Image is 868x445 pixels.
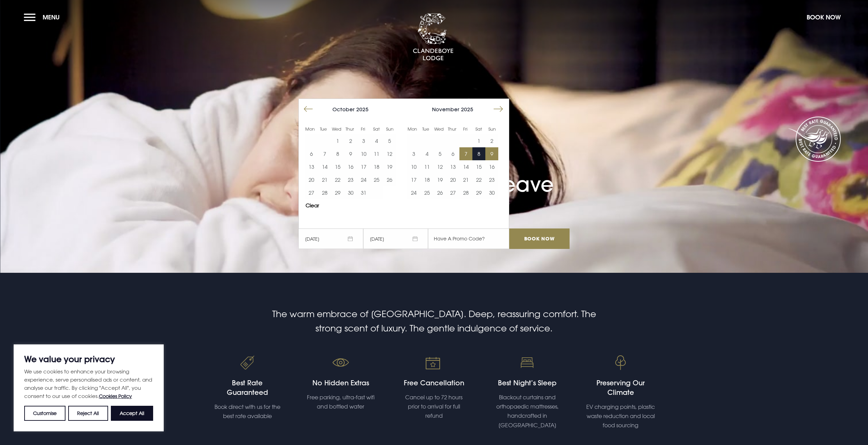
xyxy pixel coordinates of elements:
button: 2 [344,134,357,147]
h4: Best Night’s Sleep [492,378,562,388]
td: Choose Saturday, October 4, 2025 as your end date. [370,134,383,147]
button: 2 [485,134,498,147]
td: Choose Friday, October 17, 2025 as your end date. [357,160,370,173]
td: Choose Monday, October 20, 2025 as your end date. [305,173,318,186]
button: 31 [357,186,370,199]
button: 13 [305,160,318,173]
td: Choose Tuesday, October 7, 2025 as your end date. [318,147,331,160]
button: 11 [370,147,383,160]
span: Menu [43,13,60,21]
td: Choose Thursday, November 27, 2025 as your end date. [446,186,459,199]
button: 17 [357,160,370,173]
td: Choose Tuesday, October 21, 2025 as your end date. [318,173,331,186]
td: Choose Monday, November 10, 2025 as your end date. [407,160,420,173]
span: [DATE] [363,228,428,249]
td: Choose Saturday, October 25, 2025 as your end date. [370,173,383,186]
td: Choose Wednesday, November 26, 2025 as your end date. [433,186,446,199]
td: Choose Friday, October 3, 2025 as your end date. [357,134,370,147]
button: 12 [383,147,396,160]
button: 8 [472,147,485,160]
td: Choose Friday, November 14, 2025 as your end date. [459,160,472,173]
button: 29 [472,186,485,199]
p: EV charging points, plastic waste reduction and local food sourcing [586,402,655,430]
input: Have A Promo Code? [428,228,509,249]
button: 14 [318,160,331,173]
button: 18 [370,160,383,173]
button: Book Now [803,10,844,25]
td: Choose Sunday, November 9, 2025 as your end date. [485,147,498,160]
button: 17 [407,173,420,186]
button: 19 [383,160,396,173]
button: 10 [407,160,420,173]
td: Choose Sunday, October 5, 2025 as your end date. [383,134,396,147]
img: Tailored bespoke events venue [422,351,446,375]
td: Choose Wednesday, October 29, 2025 as your end date. [331,186,344,199]
button: 22 [472,173,485,186]
button: 25 [370,173,383,186]
button: 10 [357,147,370,160]
span: The warm embrace of [GEOGRAPHIC_DATA]. Deep, reassuring comfort. The strong scent of luxury. The ... [272,309,596,333]
button: 26 [383,173,396,186]
td: Choose Saturday, November 8, 2025 as your end date. [472,147,485,160]
td: Choose Monday, November 17, 2025 as your end date. [407,173,420,186]
td: Choose Saturday, November 1, 2025 as your end date. [472,134,485,147]
td: Choose Monday, October 6, 2025 as your end date. [305,147,318,160]
button: 25 [420,186,433,199]
button: 23 [344,173,357,186]
button: 30 [344,186,357,199]
button: Clear [306,203,319,208]
button: 5 [433,147,446,160]
td: Choose Friday, November 28, 2025 as your end date. [459,186,472,199]
button: 1 [331,134,344,147]
p: Free parking, ultra-fast wifi and bottled water [306,393,375,411]
h4: No Hidden Extras [306,378,375,388]
td: Choose Sunday, October 12, 2025 as your end date. [383,147,396,160]
button: 12 [433,160,446,173]
p: We use cookies to enhance your browsing experience, serve personalised ads or content, and analys... [24,367,153,400]
button: 28 [318,186,331,199]
button: 6 [305,147,318,160]
span: 2025 [461,106,473,112]
td: Choose Tuesday, November 11, 2025 as your end date. [420,160,433,173]
button: 4 [370,134,383,147]
button: 14 [459,160,472,173]
button: 23 [485,173,498,186]
td: Choose Sunday, October 26, 2025 as your end date. [383,173,396,186]
button: Accept All [111,406,153,421]
td: Choose Saturday, October 11, 2025 as your end date. [370,147,383,160]
button: 5 [383,134,396,147]
button: 24 [357,173,370,186]
button: 15 [331,160,344,173]
td: Choose Saturday, November 15, 2025 as your end date. [472,160,485,173]
button: 13 [446,160,459,173]
td: Choose Thursday, October 2, 2025 as your end date. [344,134,357,147]
h4: Best Rate Guaranteed [213,378,282,397]
td: Choose Sunday, November 23, 2025 as your end date. [485,173,498,186]
td: Choose Friday, October 10, 2025 as your end date. [357,147,370,160]
button: 22 [331,173,344,186]
button: 8 [331,147,344,160]
p: We value your privacy [24,355,153,363]
button: Reject All [68,406,108,421]
button: 20 [305,173,318,186]
td: Choose Sunday, October 19, 2025 as your end date. [383,160,396,173]
p: Cancel up to 72 hours prior to arrival for full refund [399,393,469,421]
td: Choose Wednesday, October 22, 2025 as your end date. [331,173,344,186]
h4: Preserving Our Climate [586,378,655,397]
button: 11 [420,160,433,173]
button: 16 [485,160,498,173]
td: Choose Thursday, November 20, 2025 as your end date. [446,173,459,186]
button: 29 [331,186,344,199]
td: Choose Wednesday, October 15, 2025 as your end date. [331,160,344,173]
button: 30 [485,186,498,199]
input: Book Now [509,228,569,249]
button: Menu [24,10,63,25]
button: 3 [357,134,370,147]
button: 7 [459,147,472,160]
td: Choose Thursday, November 13, 2025 as your end date. [446,160,459,173]
span: [DATE] [298,228,363,249]
p: Book direct with us for the best rate available [213,402,282,421]
span: November [432,106,459,112]
td: Choose Friday, October 31, 2025 as your end date. [357,186,370,199]
button: 15 [472,160,485,173]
